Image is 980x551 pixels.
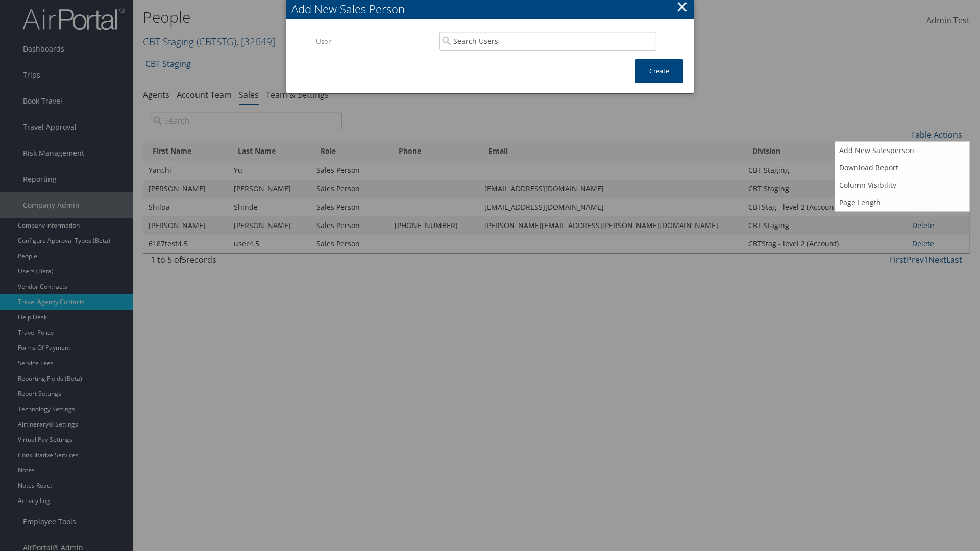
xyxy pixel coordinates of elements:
[439,32,656,51] input: Search Users
[316,32,432,51] label: User
[835,194,969,211] a: Page Length
[635,59,683,83] button: Create
[835,142,969,159] a: Add New Salesperson
[835,177,969,194] a: Column Visibility
[291,1,694,17] div: Add New Sales Person
[835,159,969,177] a: Download Report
